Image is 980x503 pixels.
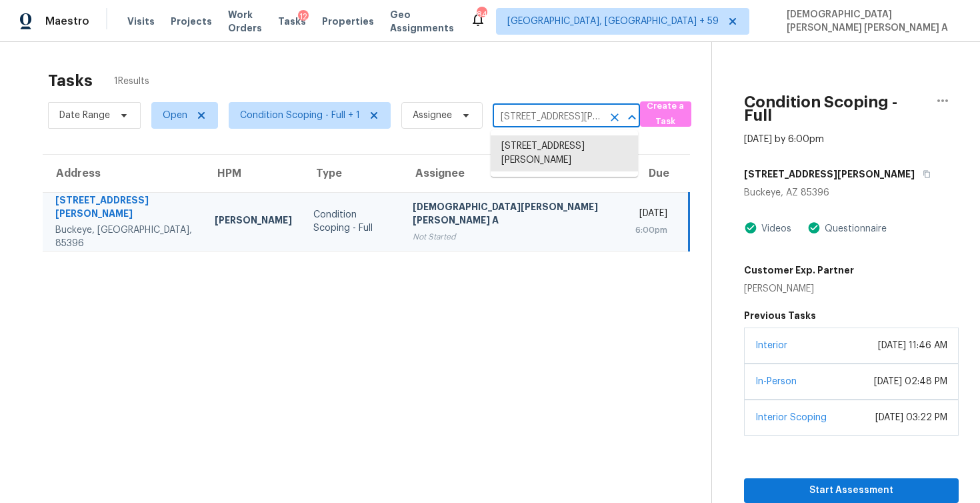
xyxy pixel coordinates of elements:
img: Artifact Present Icon [807,221,821,235]
div: [DATE] 11:46 AM [878,339,947,352]
input: Search by address [493,107,603,127]
li: [STREET_ADDRESS][PERSON_NAME] [491,135,638,171]
span: 1 Results [114,75,149,88]
span: [DEMOGRAPHIC_DATA][PERSON_NAME] [PERSON_NAME] A [781,8,960,35]
a: Interior [755,341,787,350]
button: Create a Task [640,101,692,127]
h5: Customer Exp. Partner [744,264,854,277]
span: Work Orders [228,8,262,35]
div: Videos [757,222,791,235]
span: [GEOGRAPHIC_DATA], [GEOGRAPHIC_DATA] + 59 [507,15,719,28]
button: Close [623,108,641,127]
button: Copy Address [915,162,933,186]
div: [PERSON_NAME] [215,213,292,230]
span: Assignee [413,109,452,122]
span: Tasks [278,17,306,26]
div: [PERSON_NAME] [744,282,854,296]
div: Questionnaire [821,222,887,235]
span: Date Range [59,109,110,122]
div: Condition Scoping - Full [313,208,392,235]
div: 6:00pm [635,223,667,237]
div: [DATE] [635,207,667,223]
img: Artifact Present Icon [744,221,757,235]
span: Properties [322,15,374,28]
div: Not Started [413,230,614,243]
div: [STREET_ADDRESS][PERSON_NAME] [55,193,193,223]
div: [DATE] 03:22 PM [875,411,947,424]
h5: Previous Tasks [744,309,959,322]
div: [DATE] 02:48 PM [874,375,947,388]
div: 12 [298,10,309,23]
a: In-Person [755,377,797,386]
span: Geo Assignments [390,8,454,35]
th: Address [43,155,204,192]
span: Condition Scoping - Full + 1 [240,109,360,122]
span: Projects [171,15,212,28]
button: Clear [605,108,624,127]
span: Create a Task [647,99,685,129]
div: [DATE] by 6:00pm [744,133,824,146]
div: 842 [477,8,486,21]
button: Start Assessment [744,478,959,503]
a: Interior Scoping [755,413,827,422]
span: Maestro [45,15,89,28]
th: Assignee [402,155,625,192]
div: [DEMOGRAPHIC_DATA][PERSON_NAME] [PERSON_NAME] A [413,200,614,230]
span: Start Assessment [755,482,948,499]
th: HPM [204,155,303,192]
div: Buckeye, AZ 85396 [744,186,959,199]
div: Buckeye, [GEOGRAPHIC_DATA], 85396 [55,223,193,250]
th: Type [303,155,403,192]
span: Open [163,109,187,122]
h2: Condition Scoping - Full [744,95,927,122]
th: Due [625,155,689,192]
h2: Tasks [48,74,93,87]
span: Visits [127,15,155,28]
h5: [STREET_ADDRESS][PERSON_NAME] [744,167,915,181]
